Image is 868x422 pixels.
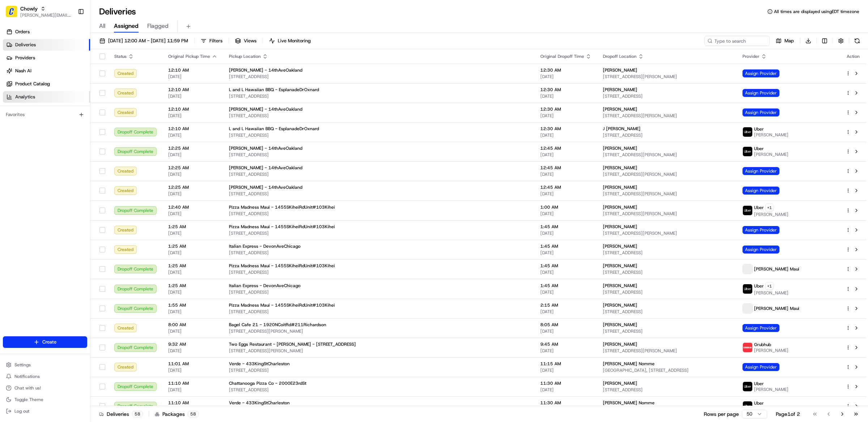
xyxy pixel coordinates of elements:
[168,283,217,289] span: 1:25 AM
[743,246,779,253] span: Assign Provider
[754,387,788,392] span: [PERSON_NAME]
[58,102,119,115] a: 💻API Documentation
[209,38,222,44] span: Filters
[743,187,779,195] span: Assign Provider
[278,38,311,44] span: Live Monitoring
[603,126,641,132] span: J [PERSON_NAME]
[168,211,217,217] span: [DATE]
[540,309,591,315] span: [DATE]
[603,367,731,373] span: [GEOGRAPHIC_DATA], [STREET_ADDRESS]
[603,387,731,393] span: [STREET_ADDRESS]
[603,191,731,197] span: [STREET_ADDRESS][PERSON_NAME]
[229,367,529,373] span: [STREET_ADDRESS]
[3,52,90,64] a: Providers
[14,385,41,391] span: Chat with us!
[229,289,529,295] span: [STREET_ADDRESS]
[68,105,116,112] span: API Documentation
[743,127,752,137] img: uber-new-logo.jpeg
[603,54,637,59] span: Dropoff Location
[743,382,752,391] img: uber-new-logo.jpeg
[540,67,591,73] span: 12:30 AM
[20,12,72,18] span: [PERSON_NAME][EMAIL_ADDRESS][DOMAIN_NAME]
[540,348,591,354] span: [DATE]
[229,263,335,269] span: Pizza Madness Maui - 1455SKiheiRdUnit#103Kihei
[168,165,217,171] span: 12:25 AM
[229,204,335,210] span: Pizza Madness Maui - 1455SKiheiRdUnit#103Kihei
[229,283,301,289] span: Italian Express - DevonAveChicago
[266,36,314,46] button: Live Monitoring
[147,22,169,30] span: Flagged
[540,400,591,406] span: 11:30 AM
[540,289,591,295] span: [DATE]
[3,383,87,393] button: Chat with us!
[743,363,779,371] span: Assign Provider
[754,283,764,289] span: Uber
[229,250,529,256] span: [STREET_ADDRESS]
[743,343,752,352] img: 5e692f75ce7d37001a5d71f1
[188,411,199,417] div: 58
[773,36,797,46] button: Map
[229,132,529,138] span: [STREET_ADDRESS]
[540,341,591,347] span: 9:45 AM
[774,9,859,14] span: All times are displayed using EDT timezone
[603,348,731,354] span: [STREET_ADDRESS][PERSON_NAME]
[14,408,29,414] span: Log out
[754,146,764,152] span: Uber
[603,152,731,158] span: [STREET_ADDRESS][PERSON_NAME]
[776,410,800,418] div: Page 1 of 2
[229,74,529,80] span: [STREET_ADDRESS]
[229,126,319,132] span: L and L Hawaiian BBQ - EsplanadeDrOxnard
[603,361,655,367] span: [PERSON_NAME] Nomme
[168,269,217,275] span: [DATE]
[3,371,87,381] button: Notifications
[603,74,731,80] span: [STREET_ADDRESS][PERSON_NAME]
[168,263,217,269] span: 1:25 AM
[603,87,637,93] span: [PERSON_NAME]
[51,122,88,128] a: Powered byPylon
[540,145,591,151] span: 12:45 AM
[540,54,584,59] span: Original Dropoff Time
[229,348,529,354] span: [STREET_ADDRESS][PERSON_NAME]
[3,395,87,405] button: Toggle Theme
[6,6,17,17] img: Chowly
[540,224,591,230] span: 1:45 AM
[540,191,591,197] span: [DATE]
[72,123,88,128] span: Pylon
[168,126,217,132] span: 12:10 AM
[132,411,143,417] div: 58
[229,152,529,158] span: [STREET_ADDRESS]
[603,302,637,308] span: [PERSON_NAME]
[168,171,217,177] span: [DATE]
[123,71,132,80] button: Start new chat
[540,211,591,217] span: [DATE]
[14,374,40,379] span: Notifications
[765,282,774,290] button: +1
[168,204,217,210] span: 12:40 AM
[540,184,591,190] span: 12:45 AM
[603,171,731,177] span: [STREET_ADDRESS][PERSON_NAME]
[14,105,55,112] span: Knowledge Base
[754,342,771,348] span: Grubhub
[3,3,75,20] button: ChowlyChowly[PERSON_NAME][EMAIL_ADDRESS][DOMAIN_NAME]
[168,243,217,249] span: 1:25 AM
[3,360,87,370] button: Settings
[540,165,591,171] span: 12:45 AM
[168,74,217,80] span: [DATE]
[540,387,591,393] span: [DATE]
[15,29,30,35] span: Orders
[229,230,529,236] span: [STREET_ADDRESS]
[784,38,794,44] span: Map
[25,76,92,82] div: We're available if you need us!
[244,38,256,44] span: Views
[540,171,591,177] span: [DATE]
[754,306,799,311] span: [PERSON_NAME] Maui
[754,132,788,138] span: [PERSON_NAME]
[229,184,302,190] span: [PERSON_NAME] - 14thAveOakland
[229,171,529,177] span: [STREET_ADDRESS]
[229,243,301,249] span: Italian Express - DevonAveChicago
[229,211,529,217] span: [STREET_ADDRESS]
[540,152,591,158] span: [DATE]
[229,302,335,308] span: Pizza Madness Maui - 1455SKiheiRdUnit#103Kihei
[3,109,87,120] div: Favorites
[754,152,788,157] span: [PERSON_NAME]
